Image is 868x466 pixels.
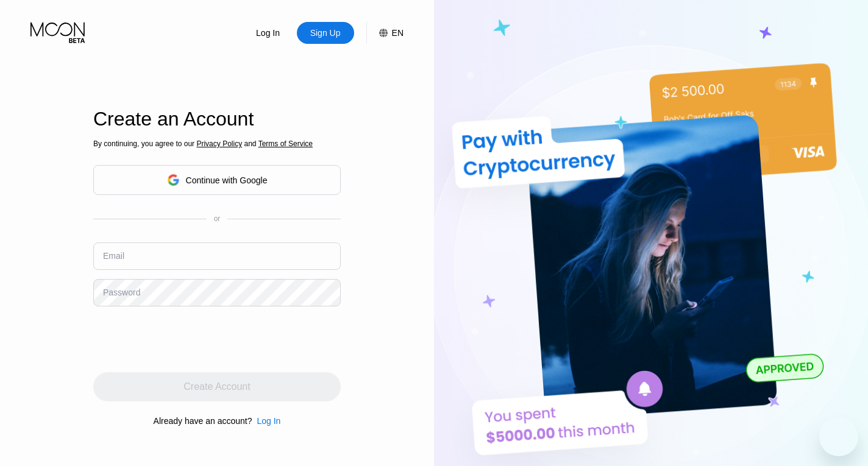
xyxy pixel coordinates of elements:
div: Already have an account? [154,416,252,426]
div: Sign Up [309,27,342,39]
div: Log In [252,416,280,426]
div: or [214,214,221,223]
div: Log In [240,22,297,44]
span: Terms of Service [258,139,313,148]
iframe: Button to launch messaging window [819,417,858,456]
div: Continue with Google [186,175,268,185]
div: Continue with Google [93,165,341,195]
div: Password [103,288,140,297]
span: and [242,139,258,148]
iframe: reCAPTCHA [93,316,279,363]
div: Log In [255,27,281,39]
div: EN [366,22,404,44]
div: Email [103,251,124,261]
div: Create an Account [93,108,341,130]
div: Sign Up [297,22,354,44]
span: Privacy Policy [196,139,242,148]
div: By continuing, you agree to our [93,139,341,148]
div: Log In [257,416,280,426]
div: EN [392,28,404,38]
